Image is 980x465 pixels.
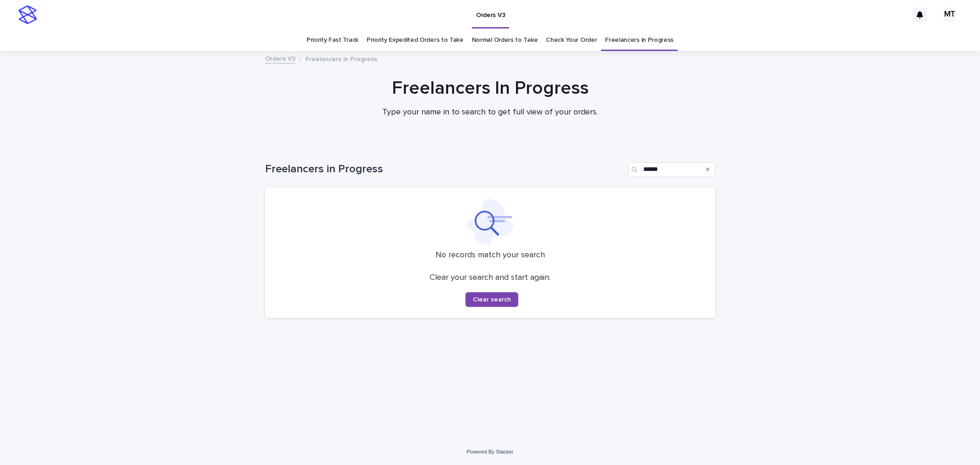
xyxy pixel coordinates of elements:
button: Clear search [465,292,518,307]
input: Search [628,162,715,177]
span: Clear search [473,296,511,303]
a: Priority Expedited Orders to Take [367,29,464,51]
div: MT [942,7,957,22]
a: Check Your Order [546,29,597,51]
h1: Freelancers in Progress [265,163,624,176]
p: Freelancers in Progress [306,53,377,63]
a: Freelancers in Progress [605,29,674,51]
a: Normal Orders to Take [472,29,538,51]
p: Type your name in to search to get full view of your orders. [306,108,674,118]
p: No records match your search [276,250,704,261]
img: stacker-logo-s-only.png [18,6,37,24]
h1: Freelancers In Progress [265,77,715,99]
a: Orders V3 [265,53,295,63]
a: Priority Fast Track [306,29,358,51]
p: Clear your search and start again. [430,273,550,283]
a: Powered By Stacker [467,449,513,454]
